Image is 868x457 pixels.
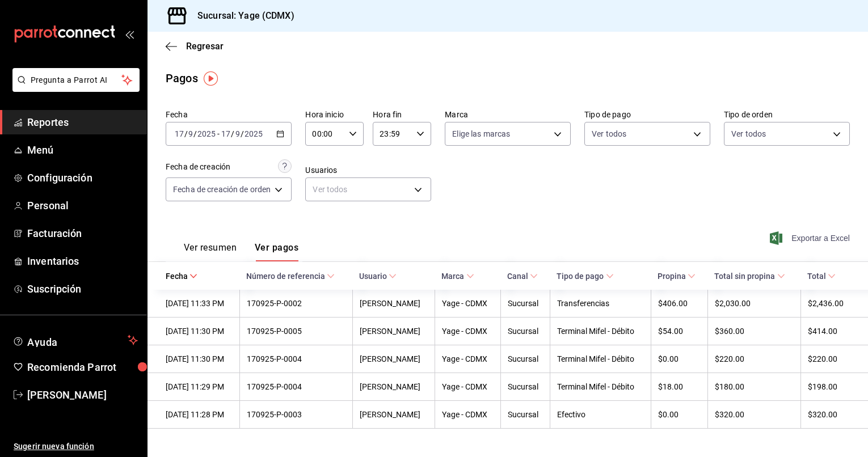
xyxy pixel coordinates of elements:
[557,327,644,336] div: Terminal Mifel - Débito
[27,333,123,347] span: Ayuda
[184,242,298,261] div: navigation tabs
[166,327,233,336] div: [DATE] 11:30 PM
[27,281,138,297] span: Suscripción
[441,272,474,281] span: Marca
[442,299,494,308] div: Yage - CDMX
[715,354,793,363] div: $220.00
[360,354,428,363] div: [PERSON_NAME]
[188,129,193,138] input: --
[715,410,793,419] div: $320.00
[247,410,345,419] div: 170925-P-0003
[188,9,294,23] h3: Sucursal: Yage (CDMX)
[166,354,233,363] div: [DATE] 11:30 PM
[557,354,644,363] div: Terminal Mifel - Débito
[14,441,138,452] span: Sugerir nueva función
[592,128,626,139] span: Ver todos
[247,299,345,308] div: 170925-P-0002
[658,272,696,281] span: Propina
[31,74,122,86] span: Pregunta a Parrot AI
[255,242,298,261] button: Ver pagos
[241,129,244,138] span: /
[808,354,850,363] div: $220.00
[204,71,218,86] img: Tooltip marker
[221,129,231,138] input: --
[360,327,428,336] div: [PERSON_NAME]
[359,272,397,281] span: Usuario
[12,68,140,92] button: Pregunta a Parrot AI
[584,111,710,119] label: Tipo de pago
[246,272,335,281] span: Número de referencia
[658,354,701,363] div: $0.00
[508,299,543,308] div: Sucursal
[508,354,543,363] div: Sucursal
[557,410,644,419] div: Efectivo
[166,299,233,308] div: [DATE] 11:33 PM
[231,129,234,138] span: /
[217,129,220,138] span: -
[508,382,543,391] div: Sucursal
[184,129,188,138] span: /
[658,327,701,336] div: $54.00
[508,410,543,419] div: Sucursal
[724,111,850,119] label: Tipo de orden
[808,327,850,336] div: $414.00
[27,253,138,269] span: Inventarios
[808,410,850,419] div: $320.00
[247,382,345,391] div: 170925-P-0004
[244,129,263,138] input: ----
[184,242,237,261] button: Ver resumen
[27,115,138,130] span: Reportes
[305,111,364,119] label: Hora inicio
[247,354,345,363] div: 170925-P-0004
[125,29,134,39] button: open_drawer_menu
[442,382,494,391] div: Yage - CDMX
[658,299,701,308] div: $406.00
[27,142,138,158] span: Menú
[808,299,850,308] div: $2,436.00
[557,382,644,391] div: Terminal Mifel - Débito
[166,41,224,52] button: Regresar
[305,166,431,174] label: Usuarios
[186,41,224,52] span: Regresar
[8,82,140,94] a: Pregunta a Parrot AI
[27,226,138,241] span: Facturación
[508,327,543,336] div: Sucursal
[373,111,431,119] label: Hora fin
[174,129,184,138] input: --
[27,198,138,213] span: Personal
[166,70,198,87] div: Pagos
[27,387,138,403] span: [PERSON_NAME]
[715,327,793,336] div: $360.00
[557,299,644,308] div: Transferencias
[166,161,230,173] div: Fecha de creación
[235,129,241,138] input: --
[442,354,494,363] div: Yage - CDMX
[173,184,271,195] span: Fecha de creación de orden
[166,382,233,391] div: [DATE] 11:29 PM
[166,272,197,281] span: Fecha
[27,170,138,185] span: Configuración
[166,111,292,119] label: Fecha
[442,327,494,336] div: Yage - CDMX
[731,128,766,139] span: Ver todos
[247,327,345,336] div: 170925-P-0005
[360,299,428,308] div: [PERSON_NAME]
[658,410,701,419] div: $0.00
[452,128,510,139] span: Elige las marcas
[360,410,428,419] div: [PERSON_NAME]
[714,272,785,281] span: Total sin propina
[557,272,613,281] span: Tipo de pago
[442,410,494,419] div: Yage - CDMX
[807,272,836,281] span: Total
[197,129,216,138] input: ----
[808,382,850,391] div: $198.00
[166,410,233,419] div: [DATE] 11:28 PM
[772,231,850,245] button: Exportar a Excel
[305,177,431,201] div: Ver todos
[445,111,571,119] label: Marca
[360,382,428,391] div: [PERSON_NAME]
[507,272,538,281] span: Canal
[193,129,197,138] span: /
[27,359,138,375] span: Recomienda Parrot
